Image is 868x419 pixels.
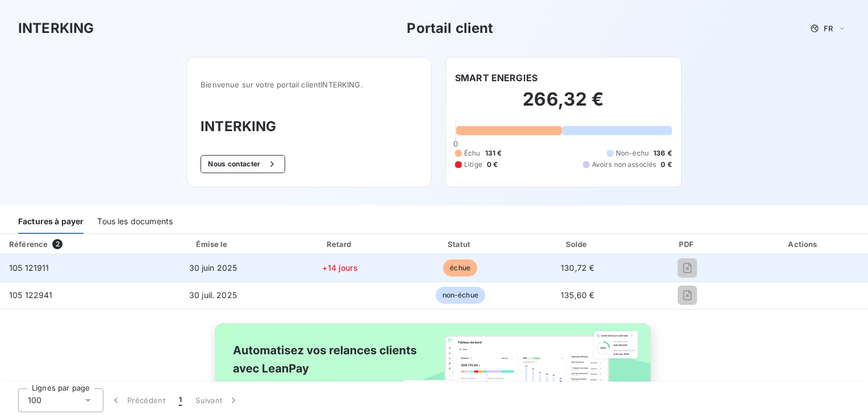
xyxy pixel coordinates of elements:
[201,80,418,89] span: Bienvenue sur votre portail client INTERKING .
[522,238,633,250] div: Solde
[487,160,498,170] span: 0 €
[172,388,189,412] button: 1
[9,240,48,249] div: Référence
[485,148,502,158] span: 131 €
[561,290,594,300] span: 135,60 €
[661,160,671,170] span: 0 €
[464,148,481,158] span: Échu
[561,263,594,273] span: 130,72 €
[201,155,285,173] button: Nous contacter
[464,160,482,170] span: Litige
[18,18,94,39] h3: INTERKING
[9,263,49,273] span: 105 121911
[403,238,518,250] div: Statut
[149,238,277,250] div: Émise le
[18,210,84,234] div: Factures à payer
[322,263,357,273] span: +14 jours
[97,210,173,234] div: Tous les documents
[103,388,172,412] button: Précédent
[189,290,237,300] span: 30 juil. 2025
[52,239,62,249] span: 2
[638,238,737,250] div: PDF
[592,160,657,170] span: Avoirs non associés
[282,238,399,250] div: Retard
[436,287,485,304] span: non-échue
[407,18,493,39] h3: Portail client
[455,88,672,122] h2: 266,32 €
[453,139,458,148] span: 0
[443,259,477,276] span: échue
[179,395,182,406] span: 1
[455,71,537,85] h6: SMART ENERGIES
[189,388,246,412] button: Suivant
[28,395,41,406] span: 100
[189,263,237,273] span: 30 juin 2025
[616,148,649,158] span: Non-échu
[9,290,53,300] span: 105 122941
[201,116,418,137] h3: INTERKING
[653,148,672,158] span: 136 €
[742,238,866,250] div: Actions
[824,24,833,33] span: FR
